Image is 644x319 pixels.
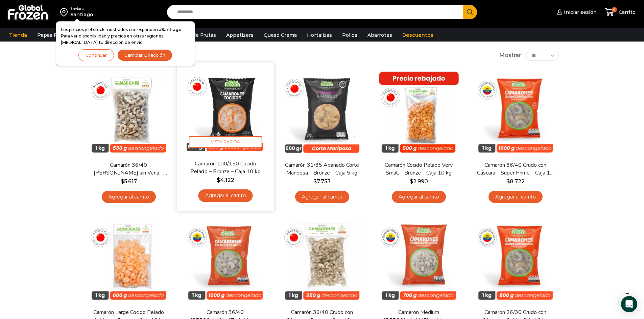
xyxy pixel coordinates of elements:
a: Abarrotes [364,29,396,42]
p: Los precios y el stock mostrados corresponden a . Para ver disponibilidad y precios en otras regi... [61,26,190,46]
span: Vista Rápida [189,136,262,148]
a: Tienda [6,29,30,42]
a: Agregar al carrito: “Camarón 36/40 Crudo Pelado sin Vena - Bronze - Caja 10 kg” [102,191,156,203]
strong: Santiago [161,27,182,32]
bdi: 8.722 [506,178,525,185]
span: $ [410,178,413,185]
bdi: 5.617 [121,178,137,185]
span: $ [506,178,510,185]
a: Pollos [339,29,361,42]
a: Camarón 36/40 [PERSON_NAME] sin Vena – Bronze – Caja 10 kg [90,161,167,177]
span: Iniciar sesión [562,9,597,16]
a: Camarón 36/40 Crudo con Cáscara – Super Prime – Caja 10 kg [476,161,554,177]
div: Enviar a [70,6,93,11]
bdi: 7.753 [313,178,331,185]
div: Santiago [70,11,93,18]
a: 0 Carrito [603,4,637,20]
button: Cambiar Dirección [117,49,172,61]
a: Appetizers [223,29,257,42]
a: Agregar al carrito: “Camarón 31/35 Apanado Corte Mariposa - Bronze - Caja 5 kg” [295,191,349,203]
a: Camarón Cocido Pelado Very Small – Bronze – Caja 10 kg [380,161,457,177]
a: Queso Crema [260,29,300,42]
a: Iniciar sesión [555,5,597,19]
span: Mostrar [499,52,521,59]
a: Camarón 31/35 Apanado Corte Mariposa – Bronze – Caja 5 kg [283,161,361,177]
div: Open Intercom Messenger [621,296,637,312]
a: Camarón 100/150 Cocido Pelado – Bronze – Caja 10 kg [186,160,264,176]
a: Agregar al carrito: “Camarón 100/150 Cocido Pelado - Bronze - Caja 10 kg” [198,189,253,202]
bdi: 2.990 [410,178,428,185]
span: $ [121,178,124,185]
span: $ [217,177,220,183]
span: Carrito [617,9,636,16]
span: $ [313,178,317,185]
a: Hortalizas [304,29,335,42]
span: 0 [612,7,617,12]
a: Agregar al carrito: “Camarón 36/40 Crudo con Cáscara - Super Prime - Caja 10 kg” [488,191,543,203]
a: Pulpa de Frutas [174,29,219,42]
bdi: 4.122 [217,177,234,183]
a: Papas Fritas [34,29,71,42]
a: Agregar al carrito: “Camarón Cocido Pelado Very Small - Bronze - Caja 10 kg” [392,191,446,203]
button: Continuar [78,49,114,61]
img: address-field-icon.svg [60,6,70,18]
a: Descuentos [399,29,437,42]
button: Search button [463,5,477,19]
